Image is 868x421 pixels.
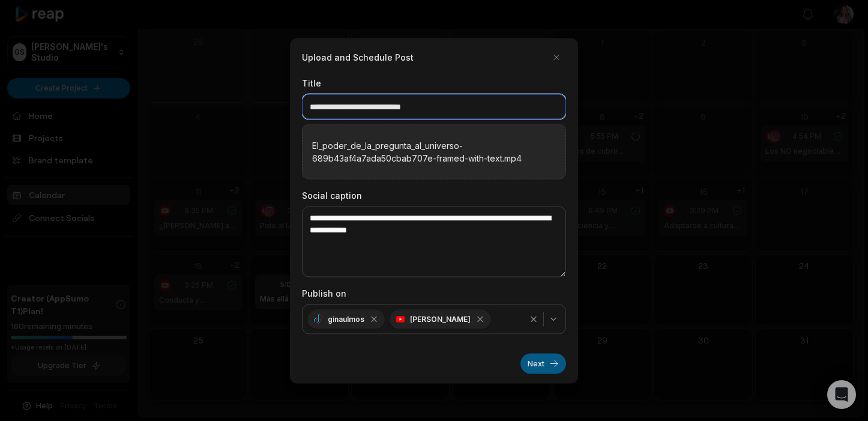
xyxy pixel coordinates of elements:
[302,76,566,89] label: Title
[390,309,491,329] div: [PERSON_NAME]
[302,51,414,64] h2: Upload and Schedule Post
[302,286,566,299] label: Publish on
[312,139,556,164] label: El_poder_de_la_pregunta_al_universo-689b43af4a7ada50cbab707e-framed-with-text.mp4
[307,309,385,329] div: ginaulmos
[302,189,566,201] label: Social caption
[302,304,566,334] button: ginaulmos[PERSON_NAME]
[520,353,566,374] button: Next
